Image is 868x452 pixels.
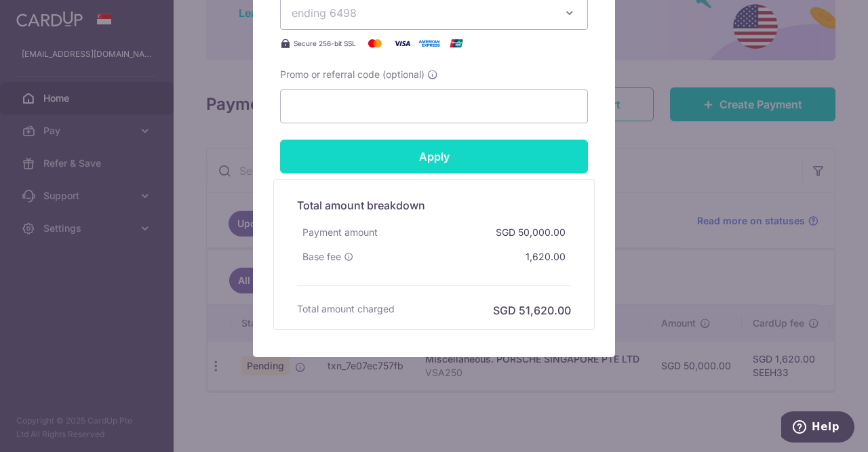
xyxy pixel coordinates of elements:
h5: Total amount breakdown [297,197,571,213]
img: UnionPay [443,35,470,52]
div: SGD 50,000.00 [490,220,571,245]
span: Promo or referral code (optional) [280,68,425,81]
h6: SGD 51,620.00 [493,302,571,319]
input: Apply [280,140,588,173]
img: American Express [416,35,443,52]
iframe: Opens a widget where you can find more information [781,411,854,445]
h6: Total amount charged [297,302,395,316]
img: Visa [389,35,416,52]
img: Mastercard [361,35,389,52]
span: Secure 256-bit SSL [294,38,356,49]
span: Base fee [302,250,341,264]
div: Payment amount [297,220,383,245]
span: ending 6498 [292,6,357,20]
div: 1,620.00 [520,245,571,269]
